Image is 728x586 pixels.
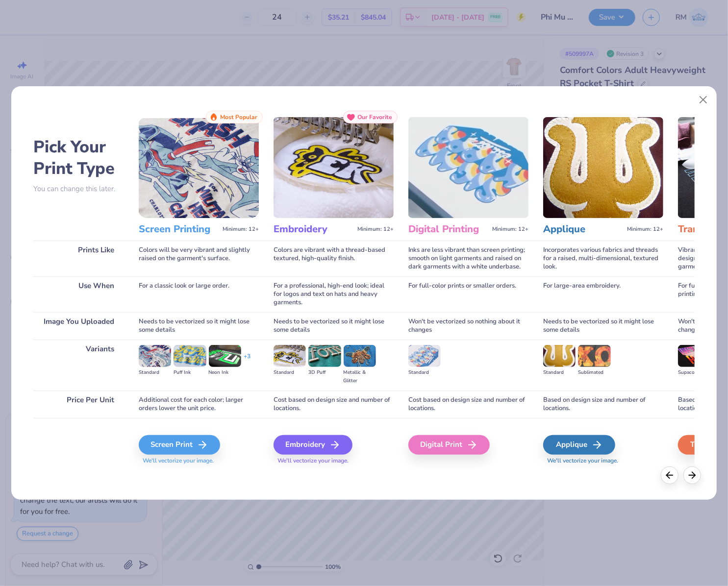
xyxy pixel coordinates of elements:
[543,457,663,465] span: We'll vectorize your image.
[408,117,528,218] img: Digital Printing
[33,340,124,390] div: Variants
[308,345,341,366] img: 3D Puff
[139,345,171,366] img: Standard
[33,241,124,276] div: Prints Like
[408,276,528,312] div: For full-color prints or smaller orders.
[344,345,376,366] img: Metallic & Glitter
[357,114,392,121] span: Our Favorite
[139,457,259,465] span: We'll vectorize your image.
[543,312,663,340] div: Needs to be vectorized so it might lose some details
[33,136,124,179] h2: Pick Your Print Type
[694,91,712,109] button: Close
[627,226,663,233] span: Minimum: 12+
[174,345,206,366] img: Puff Ink
[543,435,615,455] div: Applique
[578,345,610,366] img: Sublimated
[139,276,259,312] div: For a classic look or large order.
[274,117,394,218] img: Embroidery
[274,241,394,276] div: Colors are vibrant with a thread-based textured, high-quality finish.
[274,391,394,418] div: Cost based on design size and number of locations.
[274,312,394,340] div: Needs to be vectorized so it might lose some details
[33,185,124,193] p: You can change this later.
[139,223,219,236] h3: Screen Printing
[139,241,259,276] div: Colors will be very vibrant and slightly raised on the garment's surface.
[543,368,576,377] div: Standard
[139,368,171,377] div: Standard
[408,368,441,377] div: Standard
[408,223,488,236] h3: Digital Printing
[543,276,663,312] div: For large-area embroidery.
[408,345,441,366] img: Standard
[220,114,257,121] span: Most Popular
[408,435,490,455] div: Digital Print
[33,312,124,340] div: Image You Uploaded
[33,276,124,312] div: Use When
[139,435,220,455] div: Screen Print
[408,312,528,340] div: Won't be vectorized so nothing about it changes
[274,223,353,236] h3: Embroidery
[139,391,259,418] div: Additional cost for each color; larger orders lower the unit price.
[543,345,576,366] img: Standard
[209,368,241,377] div: Neon Ink
[357,226,394,233] span: Minimum: 12+
[139,312,259,340] div: Needs to be vectorized so it might lose some details
[139,117,259,218] img: Screen Printing
[274,457,394,465] span: We'll vectorize your image.
[344,368,376,385] div: Metallic & Glitter
[274,368,306,377] div: Standard
[408,241,528,276] div: Inks are less vibrant than screen printing; smooth on light garments and raised on dark garments ...
[408,391,528,418] div: Cost based on design size and number of locations.
[543,241,663,276] div: Incorporates various fabrics and threads for a raised, multi-dimensional, textured look.
[492,226,528,233] span: Minimum: 12+
[678,368,710,377] div: Supacolor
[543,117,663,218] img: Applique
[174,368,206,377] div: Puff Ink
[223,226,259,233] span: Minimum: 12+
[308,368,341,377] div: 3D Puff
[543,391,663,418] div: Based on design size and number of locations.
[209,345,241,366] img: Neon Ink
[274,435,352,455] div: Embroidery
[33,391,124,418] div: Price Per Unit
[274,276,394,312] div: For a professional, high-end look; ideal for logos and text on hats and heavy garments.
[274,345,306,366] img: Standard
[244,352,251,369] div: + 3
[678,345,710,366] img: Supacolor
[543,223,623,236] h3: Applique
[578,368,610,377] div: Sublimated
